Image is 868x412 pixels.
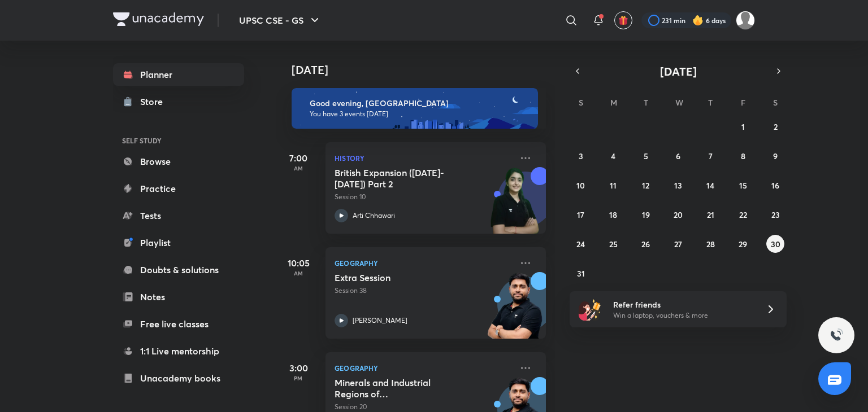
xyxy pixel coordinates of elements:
[572,205,590,223] button: August 17, 2025
[771,239,780,249] abbr: August 30, 2025
[113,63,244,86] a: Planner
[113,340,244,362] a: 1:1 Live mentorship
[579,97,583,108] abbr: Sunday
[706,180,714,191] abbr: August 14, 2025
[613,299,752,310] h6: Refer friends
[113,204,244,227] a: Tests
[741,151,745,161] abbr: August 8, 2025
[771,209,780,220] abbr: August 23, 2025
[707,209,714,220] abbr: August 21, 2025
[576,180,585,191] abbr: August 10, 2025
[637,235,655,253] button: August 26, 2025
[739,209,747,220] abbr: August 22, 2025
[701,176,719,194] button: August 14, 2025
[335,361,512,375] p: Geography
[674,209,683,220] abbr: August 20, 2025
[669,176,687,194] button: August 13, 2025
[113,258,244,281] a: Doubts & solutions
[335,192,512,202] p: Session 10
[637,176,655,194] button: August 12, 2025
[276,375,321,382] p: PM
[771,180,779,191] abbr: August 16, 2025
[113,231,244,254] a: Playlist
[572,176,590,194] button: August 10, 2025
[335,151,512,165] p: History
[734,205,752,223] button: August 22, 2025
[676,151,680,161] abbr: August 6, 2025
[113,367,244,389] a: Unacademy books
[741,97,745,108] abbr: Friday
[335,256,512,270] p: Geography
[310,109,528,119] p: You have 3 events [DATE]
[113,177,244,200] a: Practice
[709,151,713,161] abbr: August 7, 2025
[644,151,648,161] abbr: August 5, 2025
[614,11,632,29] button: avatar
[484,272,546,350] img: unacademy
[734,235,752,253] button: August 29, 2025
[660,64,697,79] span: [DATE]
[618,15,628,25] img: avatar
[642,209,650,220] abbr: August 19, 2025
[706,239,715,249] abbr: August 28, 2025
[113,131,244,150] h6: SELF STUDY
[773,97,778,108] abbr: Saturday
[641,239,650,249] abbr: August 26, 2025
[276,165,321,172] p: AM
[610,180,617,191] abbr: August 11, 2025
[734,147,752,165] button: August 8, 2025
[642,180,649,191] abbr: August 12, 2025
[276,256,321,270] h5: 10:05
[773,151,778,161] abbr: August 9, 2025
[637,147,655,165] button: August 5, 2025
[766,235,784,253] button: August 30, 2025
[572,147,590,165] button: August 3, 2025
[292,88,538,129] img: evening
[604,205,622,223] button: August 18, 2025
[577,209,584,220] abbr: August 17, 2025
[113,12,204,29] a: Company Logo
[675,97,683,108] abbr: Wednesday
[611,151,615,161] abbr: August 4, 2025
[572,264,590,282] button: August 31, 2025
[609,209,617,220] abbr: August 18, 2025
[113,150,244,173] a: Browse
[579,298,601,321] img: referral
[766,176,784,194] button: August 16, 2025
[739,180,747,191] abbr: August 15, 2025
[644,97,648,108] abbr: Tuesday
[708,97,713,108] abbr: Thursday
[140,95,170,108] div: Store
[335,286,512,296] p: Session 38
[736,11,755,30] img: SP
[734,117,752,135] button: August 1, 2025
[484,167,546,245] img: unacademy
[604,147,622,165] button: August 4, 2025
[579,151,583,161] abbr: August 3, 2025
[830,328,843,342] img: ttu
[741,121,745,132] abbr: August 1, 2025
[335,167,475,190] h5: British Expansion (1757- 1857) Part 2
[609,239,618,249] abbr: August 25, 2025
[637,205,655,223] button: August 19, 2025
[113,286,244,308] a: Notes
[335,402,512,412] p: Session 20
[292,63,557,77] h4: [DATE]
[734,176,752,194] button: August 15, 2025
[276,270,321,277] p: AM
[766,147,784,165] button: August 9, 2025
[604,235,622,253] button: August 25, 2025
[113,313,244,335] a: Free live classes
[692,15,704,26] img: streak
[774,121,778,132] abbr: August 2, 2025
[577,268,585,279] abbr: August 31, 2025
[576,239,585,249] abbr: August 24, 2025
[610,97,617,108] abbr: Monday
[232,9,328,32] button: UPSC CSE - GS
[276,151,321,165] h5: 7:00
[335,377,475,400] h5: Minerals and Industrial Regions of India - I
[674,239,682,249] abbr: August 27, 2025
[572,235,590,253] button: August 24, 2025
[276,361,321,375] h5: 3:00
[669,147,687,165] button: August 6, 2025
